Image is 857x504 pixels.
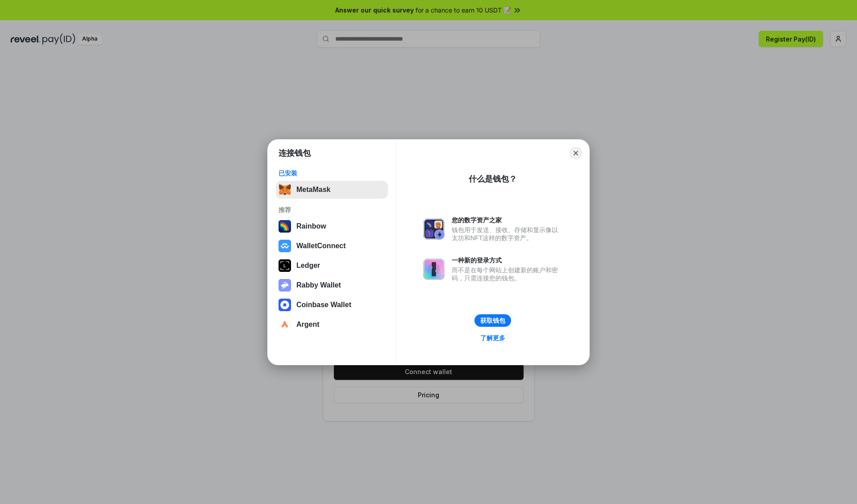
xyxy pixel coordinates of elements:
[279,299,291,311] img: svg+xml,%3Csvg%20width%3D%2228%22%20height%3D%2228%22%20viewBox%3D%220%200%2028%2028%22%20fill%3D...
[452,266,562,282] div: 而不是在每个网站上创建新的账户和密码，只需连接您的钱包。
[452,256,562,264] div: 一种新的登录方式
[276,296,388,314] button: Coinbase Wallet
[474,314,511,327] button: 获取钱包
[296,242,346,250] div: WalletConnect
[279,279,291,292] img: svg+xml,%3Csvg%20xmlns%3D%22http%3A%2F%2Fwww.w3.org%2F2000%2Fsvg%22%20fill%3D%22none%22%20viewBox...
[570,147,582,159] button: Close
[480,334,505,342] div: 了解更多
[480,317,505,325] div: 获取钱包
[276,237,388,255] button: WalletConnect
[279,259,291,272] img: svg+xml,%3Csvg%20xmlns%3D%22http%3A%2F%2Fwww.w3.org%2F2000%2Fsvg%22%20width%3D%2228%22%20height%3...
[452,226,562,242] div: 钱包用于发送、接收、存储和显示像以太坊和NFT这样的数字资产。
[279,240,291,252] img: svg+xml,%3Csvg%20width%3D%2228%22%20height%3D%2228%22%20viewBox%3D%220%200%2028%2028%22%20fill%3D...
[423,258,445,280] img: svg+xml,%3Csvg%20xmlns%3D%22http%3A%2F%2Fwww.w3.org%2F2000%2Fsvg%22%20fill%3D%22none%22%20viewBox...
[296,262,320,270] div: Ledger
[296,301,351,309] div: Coinbase Wallet
[469,174,517,184] div: 什么是钱包？
[296,281,341,289] div: Rabby Wallet
[296,222,326,230] div: Rainbow
[279,206,385,214] div: 推荐
[296,321,320,329] div: Argent
[279,183,291,196] img: svg+xml,%3Csvg%20fill%3D%22none%22%20height%3D%2233%22%20viewBox%3D%220%200%2035%2033%22%20width%...
[279,318,291,331] img: svg+xml,%3Csvg%20width%3D%2228%22%20height%3D%2228%22%20viewBox%3D%220%200%2028%2028%22%20fill%3D...
[296,186,330,194] div: MetaMask
[279,148,311,158] h1: 连接钱包
[276,316,388,333] button: Argent
[423,218,445,240] img: svg+xml,%3Csvg%20xmlns%3D%22http%3A%2F%2Fwww.w3.org%2F2000%2Fsvg%22%20fill%3D%22none%22%20viewBox...
[452,216,562,224] div: 您的数字资产之家
[279,169,385,177] div: 已安装
[276,181,388,199] button: MetaMask
[279,220,291,233] img: svg+xml,%3Csvg%20width%3D%22120%22%20height%3D%22120%22%20viewBox%3D%220%200%20120%20120%22%20fil...
[276,217,388,235] button: Rainbow
[276,257,388,275] button: Ledger
[276,276,388,294] button: Rabby Wallet
[475,332,511,344] a: 了解更多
